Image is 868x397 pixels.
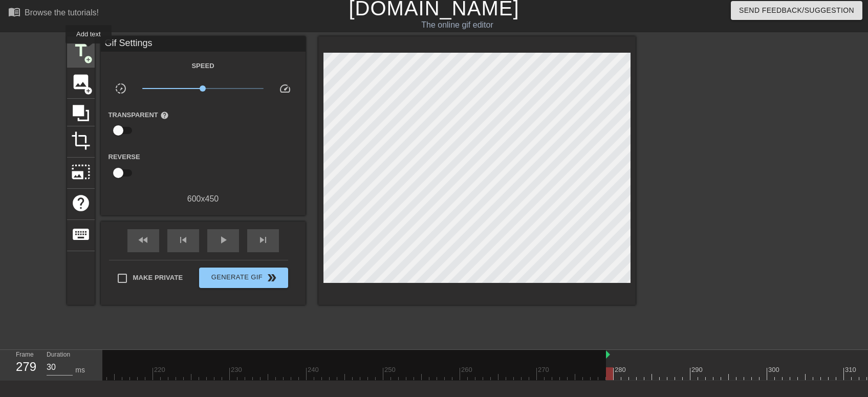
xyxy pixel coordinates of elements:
div: 310 [845,365,858,375]
div: The online gif editor [294,19,620,31]
div: 290 [691,365,704,375]
span: double_arrow [266,272,278,284]
span: add_circle [84,55,93,64]
div: Browse the tutorials! [25,8,99,17]
span: title [71,41,91,60]
span: add_circle [84,86,93,95]
span: menu_book [8,6,20,18]
span: keyboard [71,225,91,244]
span: play_arrow [217,234,229,246]
div: 280 [615,365,627,375]
div: Frame [8,350,39,380]
span: skip_next [257,234,269,246]
span: slow_motion_video [115,82,127,95]
button: Generate Gif [199,268,288,288]
label: Transparent [108,110,169,120]
span: Make Private [133,273,183,283]
label: Speed [191,61,214,71]
span: Send Feedback/Suggestion [739,4,854,17]
span: fast_rewind [137,234,149,246]
span: skip_previous [177,234,189,246]
label: Reverse [108,152,140,162]
div: 279 [16,358,31,376]
a: Browse the tutorials! [8,6,99,21]
div: Gif Settings [101,36,306,52]
div: 600 x 450 [101,193,306,205]
span: speed [279,82,291,95]
div: ms [75,365,85,376]
span: Generate Gif [203,272,284,284]
div: 300 [768,365,781,375]
span: photo_size_select_large [71,162,91,182]
button: Send Feedback/Suggestion [731,1,862,20]
span: image [71,72,91,92]
span: crop [71,131,91,150]
label: Duration [47,352,70,358]
span: help [160,111,169,120]
span: help [71,193,91,213]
